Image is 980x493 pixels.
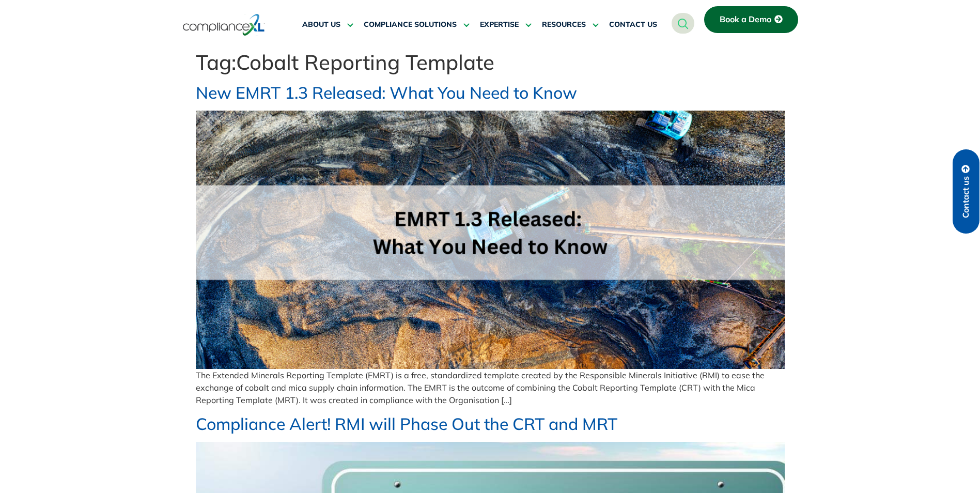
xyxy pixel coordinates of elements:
[196,369,785,406] p: The Extended Minerals Reporting Template (EMRT) is a free, standardized template created by the R...
[720,15,771,24] span: Book a Demo
[953,149,979,234] a: Contact us
[480,12,532,37] a: EXPERTISE
[542,12,599,37] a: RESOURCES
[672,13,694,34] a: navsearch-button
[704,6,798,33] a: Book a Demo
[196,82,577,103] a: New EMRT 1.3 Released: What You Need to Know
[196,413,617,434] a: Compliance Alert! RMI will Phase Out the CRT and MRT
[236,49,494,75] span: Cobalt Reporting Template
[302,12,353,37] a: ABOUT US
[609,20,657,29] span: CONTACT US
[364,20,457,29] span: COMPLIANCE SOLUTIONS
[183,13,265,37] img: logo-one.svg
[302,20,340,29] span: ABOUT US
[364,12,470,37] a: COMPLIANCE SOLUTIONS
[961,176,971,218] span: Contact us
[542,20,586,29] span: RESOURCES
[196,50,785,74] h1: Tag:
[609,12,657,37] a: CONTACT US
[480,20,519,29] span: EXPERTISE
